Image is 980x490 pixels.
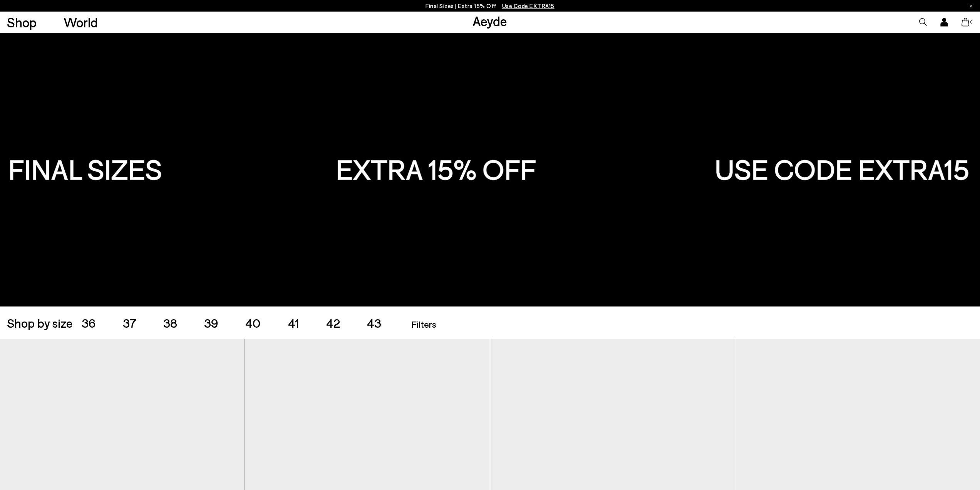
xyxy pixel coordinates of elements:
span: 36 [82,315,96,330]
span: 41 [288,315,299,330]
span: Shop by size [7,317,72,329]
p: Final Sizes | Extra 15% Off [426,1,554,11]
span: 39 [204,315,218,330]
span: 0 [969,20,973,24]
a: World [64,15,98,29]
span: 37 [123,315,136,330]
span: Filters [411,318,436,330]
a: Shop [7,15,37,29]
span: 42 [326,315,340,330]
span: Navigate to /collections/ss25-final-sizes [502,2,554,9]
span: 38 [163,315,177,330]
span: 40 [245,315,261,330]
a: Aeyde [472,13,507,29]
span: 43 [367,315,381,330]
a: 0 [962,18,969,26]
